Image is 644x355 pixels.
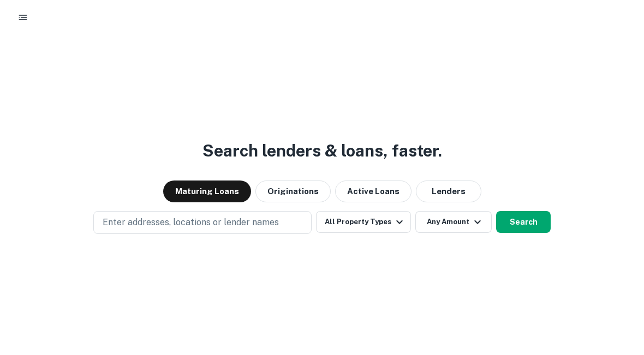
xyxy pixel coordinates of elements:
button: Search [496,211,551,233]
button: Maturing Loans [163,180,251,202]
p: Enter addresses, locations or lender names [103,216,279,229]
button: Any Amount [415,211,492,233]
button: All Property Types [316,211,411,233]
button: Enter addresses, locations or lender names [93,211,312,234]
button: Active Loans [335,180,412,202]
button: Lenders [416,180,481,202]
h3: Search lenders & loans, faster. [202,139,442,163]
button: Originations [255,180,331,202]
iframe: Chat Widget [589,268,644,320]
